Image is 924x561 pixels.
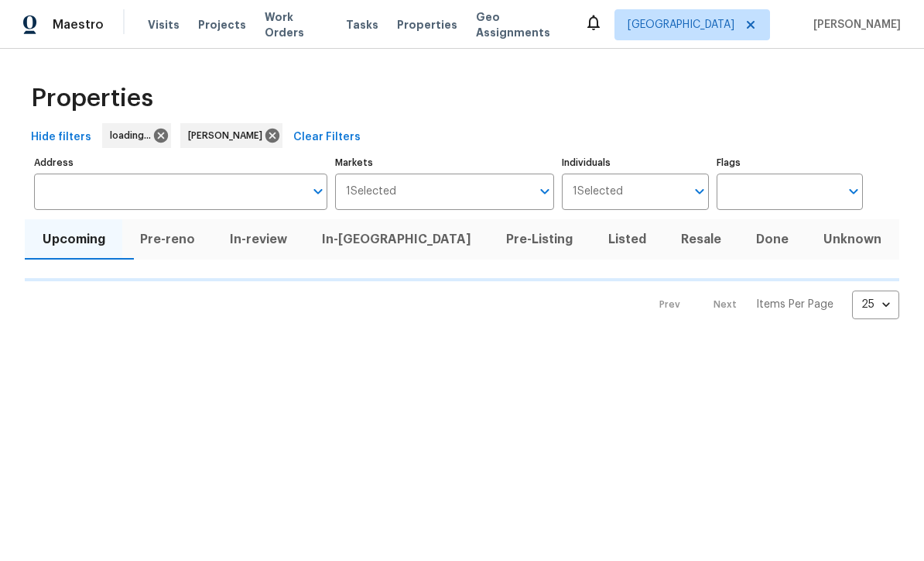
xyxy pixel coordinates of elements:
button: Open [689,181,710,202]
span: Pre-Listing [498,229,581,250]
span: Listed [600,229,654,250]
span: Pre-reno [132,229,203,250]
button: Open [843,181,864,202]
div: 25 [852,284,899,325]
span: 1 Selected [346,185,396,198]
span: Upcoming [34,229,113,250]
span: [GEOGRAPHIC_DATA] [628,17,734,33]
span: Properties [31,91,153,106]
button: Open [534,181,556,202]
span: 1 Selected [573,185,623,198]
span: Projects [198,17,246,33]
button: Clear Filters [287,123,367,152]
span: Work Orders [265,9,327,40]
span: Clear Filters [293,128,361,147]
span: Visits [148,17,180,33]
p: Items Per Page [756,297,833,312]
button: Hide filters [25,123,98,152]
span: Resale [672,229,729,250]
span: loading... [110,128,157,143]
span: [PERSON_NAME] [807,17,901,33]
nav: Pagination Navigation [645,291,899,319]
label: Markets [335,158,555,167]
div: loading... [102,123,171,148]
label: Flags [717,158,863,167]
label: Address [34,158,327,167]
span: Geo Assignments [476,9,566,40]
span: [PERSON_NAME] [188,128,269,143]
span: Done [748,229,797,250]
span: Unknown [816,229,890,250]
span: Maestro [53,17,104,33]
div: [PERSON_NAME] [180,123,282,148]
span: Tasks [346,19,378,30]
span: In-[GEOGRAPHIC_DATA] [314,229,480,250]
button: Open [307,181,329,202]
span: Hide filters [31,128,91,147]
span: In-review [221,229,295,250]
label: Individuals [562,158,708,167]
span: Properties [397,17,457,33]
